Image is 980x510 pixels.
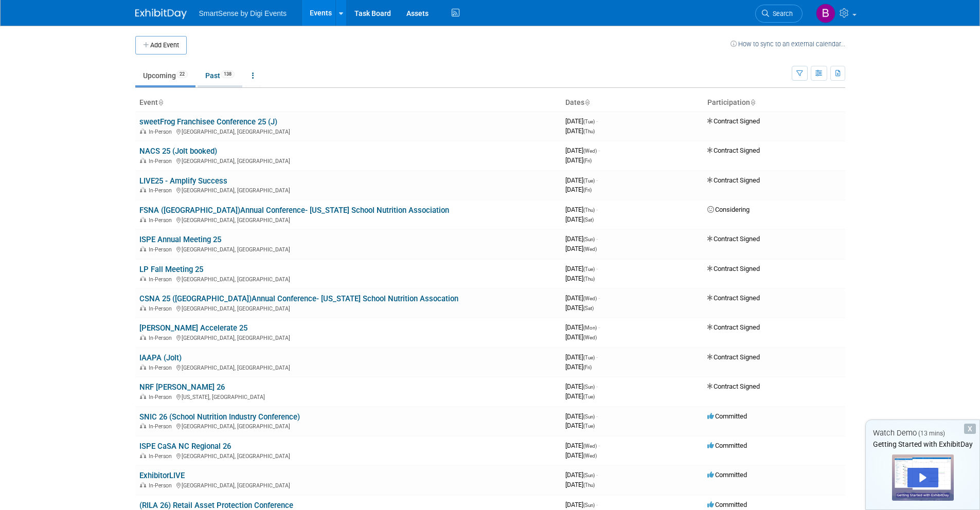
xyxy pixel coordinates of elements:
span: [DATE] [565,235,598,243]
span: [DATE] [565,442,600,449]
span: 138 [221,70,235,78]
a: Sort by Start Date [584,98,590,106]
div: [GEOGRAPHIC_DATA], [GEOGRAPHIC_DATA] [139,245,557,253]
a: Sort by Participation Type [750,98,755,106]
img: In-Person Event [140,187,146,192]
span: [DATE] [565,275,595,282]
span: (Mon) [583,325,597,331]
span: In-Person [149,276,175,283]
span: [DATE] [565,392,595,400]
span: [DATE] [565,412,598,420]
span: [DATE] [565,363,592,371]
span: [DATE] [565,215,594,223]
span: [DATE] [565,147,600,154]
img: In-Person Event [140,365,146,370]
a: LIVE25 - Amplify Success [139,176,227,186]
div: [GEOGRAPHIC_DATA], [GEOGRAPHIC_DATA] [139,451,557,460]
span: In-Person [149,335,175,341]
span: - [598,294,600,302]
span: Contract Signed [707,265,760,272]
a: Upcoming22 [135,66,195,85]
span: - [598,442,600,449]
span: [DATE] [565,481,595,488]
img: In-Person Event [140,423,146,428]
img: ExhibitDay [135,9,187,19]
div: [GEOGRAPHIC_DATA], [GEOGRAPHIC_DATA] [139,363,557,371]
span: (Tue) [583,394,595,399]
span: [DATE] [565,451,597,459]
span: (Thu) [583,482,595,488]
span: In-Person [149,158,175,165]
span: [DATE] [565,265,598,272]
span: [DATE] [565,353,598,361]
span: (Fri) [583,158,592,163]
a: NACS 25 (Jolt booked) [139,147,217,156]
div: Play [907,468,938,487]
span: (13 mins) [918,430,945,437]
img: In-Person Event [140,129,146,134]
span: In-Person [149,423,175,430]
span: In-Person [149,453,175,460]
button: Add Event [135,36,187,54]
span: (Thu) [583,276,595,282]
span: - [596,235,598,243]
a: FSNA ([GEOGRAPHIC_DATA])Annual Conference- [US_STATE] School Nutrition Association [139,206,449,215]
span: (Sun) [583,414,595,420]
span: [DATE] [565,127,595,135]
span: [DATE] [565,501,598,508]
span: - [596,176,598,184]
span: In-Person [149,482,175,489]
img: In-Person Event [140,276,146,281]
a: NRF [PERSON_NAME] 26 [139,383,225,392]
div: [GEOGRAPHIC_DATA], [GEOGRAPHIC_DATA] [139,481,557,489]
div: Dismiss [964,424,976,434]
img: In-Person Event [140,394,146,399]
span: (Sat) [583,217,594,223]
span: [DATE] [565,206,598,213]
span: Considering [707,206,750,213]
span: (Fri) [583,365,592,370]
div: [GEOGRAPHIC_DATA], [GEOGRAPHIC_DATA] [139,304,557,312]
a: ISPE CaSA NC Regional 26 [139,442,231,451]
span: In-Person [149,187,175,194]
span: Contract Signed [707,235,760,243]
span: - [596,501,598,508]
span: (Wed) [583,296,597,301]
img: In-Person Event [140,335,146,340]
span: 22 [176,70,188,78]
span: - [596,117,598,125]
span: - [596,265,598,272]
span: - [596,471,598,479]
a: SNIC 26 (School Nutrition Industry Conference) [139,412,300,422]
th: Dates [561,94,703,112]
span: (Wed) [583,246,597,252]
span: - [598,147,600,154]
span: Contract Signed [707,176,760,184]
div: [GEOGRAPHIC_DATA], [GEOGRAPHIC_DATA] [139,156,557,165]
span: [DATE] [565,245,597,252]
a: sweetFrog Franchisee Conference 25 (J) [139,117,277,126]
a: Search [755,5,803,23]
span: In-Person [149,365,175,371]
span: (Tue) [583,178,595,184]
span: (Wed) [583,335,597,340]
th: Participation [703,94,845,112]
span: [DATE] [565,304,594,312]
span: [DATE] [565,186,592,193]
img: In-Person Event [140,305,146,311]
span: In-Person [149,394,175,400]
span: SmartSense by Digi Events [199,9,287,17]
span: In-Person [149,246,175,253]
span: (Sun) [583,384,595,390]
span: [DATE] [565,333,597,341]
div: [GEOGRAPHIC_DATA], [GEOGRAPHIC_DATA] [139,275,557,283]
div: Getting Started with ExhibitDay [866,439,979,449]
span: [DATE] [565,117,598,125]
span: (Sun) [583,472,595,478]
span: In-Person [149,305,175,312]
span: Contract Signed [707,383,760,390]
span: Committed [707,412,747,420]
a: ExhibitorLIVE [139,471,185,480]
th: Event [135,94,561,112]
a: LP Fall Meeting 25 [139,265,203,274]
